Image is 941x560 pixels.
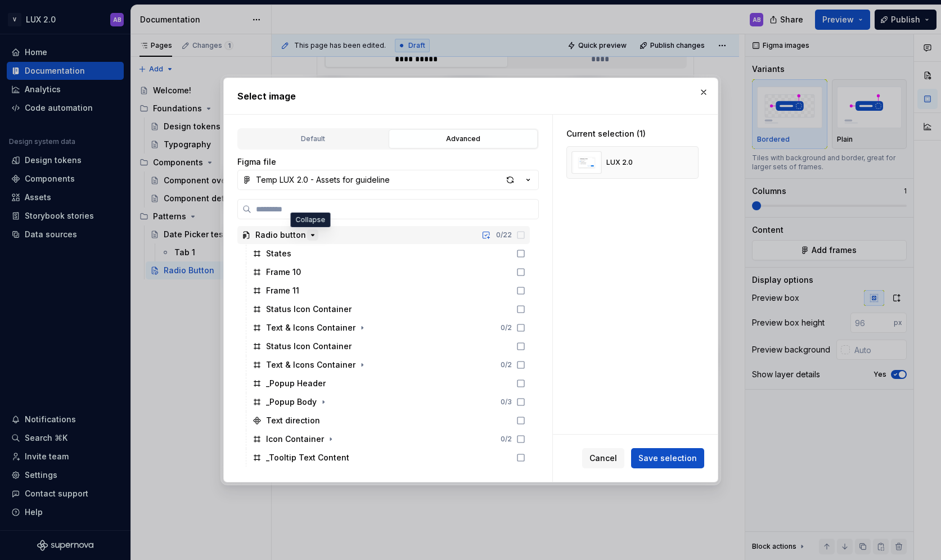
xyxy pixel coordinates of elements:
[501,398,512,407] div: 0 / 3
[393,133,534,144] div: Advanced
[255,229,306,241] div: Radio button
[266,452,349,463] div: _Tooltip Text Content
[242,133,384,144] div: Default
[496,231,512,240] div: 0 / 22
[266,248,291,259] div: States
[266,341,352,352] div: Status Icon Container
[237,156,276,168] label: Figma file
[501,323,512,332] div: 0 / 2
[266,304,352,315] div: Status Icon Container
[566,128,699,139] div: Current selection (1)
[237,170,539,190] button: Temp LUX 2.0 - Assets for guideline
[501,360,512,369] div: 0 / 2
[256,174,390,186] div: Temp LUX 2.0 - Assets for guideline
[291,213,331,227] div: Collapse
[589,453,617,464] span: Cancel
[266,359,355,371] div: Text & Icons Container
[501,435,512,444] div: 0 / 2
[638,453,697,464] span: Save selection
[266,433,324,445] div: Icon Container
[266,378,326,389] div: _Popup Header
[266,322,355,333] div: Text & Icons Container
[266,267,301,278] div: Frame 10
[266,285,299,296] div: Frame 11
[237,89,704,103] h2: Select image
[266,396,317,408] div: _Popup Body
[631,448,704,468] button: Save selection
[606,158,633,167] div: LUX 2.0
[582,448,624,468] button: Cancel
[266,415,320,426] div: Text direction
